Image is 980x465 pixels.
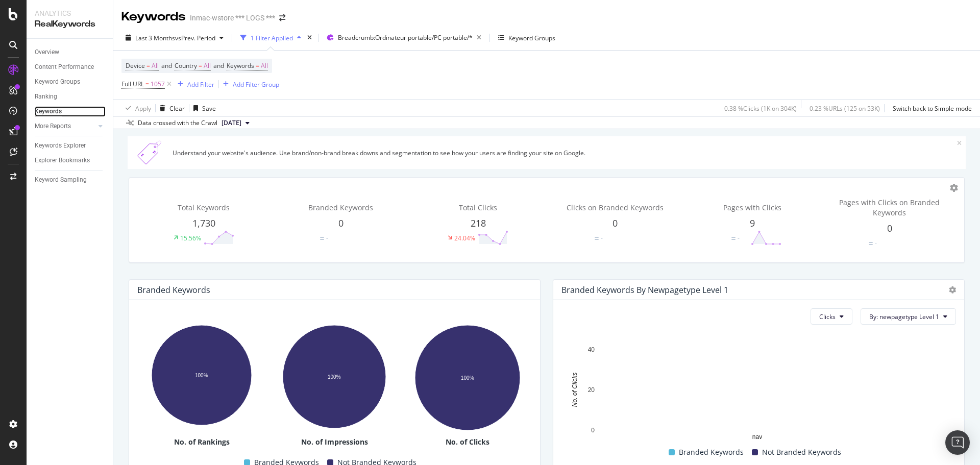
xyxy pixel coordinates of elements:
[236,30,305,46] button: 1 Filter Applied
[588,386,595,394] text: 20
[888,235,919,251] svg: 0
[180,234,201,242] div: 15.56%
[561,344,952,446] svg: A chart.
[508,34,555,42] div: Keyword Groups
[591,427,595,434] text: 0
[135,104,151,113] div: Apply
[750,217,755,229] span: 9
[601,234,603,242] div: -
[724,104,797,113] div: 0.38 % Clicks ( 1K on 304K )
[35,175,87,185] div: Keyword Sampling
[320,237,324,240] img: Equal
[614,230,645,246] svg: 0
[137,320,265,431] svg: A chart.
[222,118,241,128] span: 2025 Sep. 1st
[35,62,94,72] div: Content Performance
[35,106,106,117] a: Keywords
[339,230,370,246] svg: 0
[227,61,254,70] span: Keywords
[121,100,151,116] button: Apply
[138,118,217,128] div: Data crossed with the Crawl
[869,242,873,245] img: Equal
[233,80,279,89] div: Add Filter Group
[459,203,497,212] span: Total Clicks
[217,117,254,129] button: [DATE]
[811,308,852,325] button: Clicks
[137,285,210,295] div: Branded Keywords
[199,61,202,70] span: =
[178,203,230,212] span: Total Keywords
[403,437,532,447] div: No. of Clicks
[121,8,186,26] div: Keywords
[270,320,398,435] div: A chart.
[35,47,106,58] a: Overview
[338,217,344,229] span: 0
[175,34,215,42] span: vs Prev. Period
[308,203,373,212] span: Branded Keywords
[35,91,106,102] a: Ranking
[305,33,314,43] div: times
[35,91,57,102] div: Ranking
[869,312,939,321] span: By: newpagetype Level 1
[567,203,664,212] span: Clicks on Branded Keywords
[839,198,940,217] span: Pages with Clicks on Branded Keywords
[187,80,214,89] div: Add Filter
[35,77,106,87] a: Keyword Groups
[132,140,168,165] img: Xn5yXbTLC6GvtKIoinKAiP4Hm0QJ922KvQwAAAAASUVORK5CYII=
[612,217,618,229] span: 0
[145,80,149,88] span: =
[261,59,268,73] span: All
[35,8,105,18] div: Analytics
[169,104,185,113] div: Clear
[256,61,259,70] span: =
[893,104,972,113] div: Switch back to Simple mode
[161,61,172,70] span: and
[403,320,531,437] svg: A chart.
[213,61,224,70] span: and
[588,346,595,353] text: 40
[146,61,150,70] span: =
[723,203,781,212] span: Pages with Clicks
[35,47,59,58] div: Overview
[204,59,211,73] span: All
[35,140,86,151] div: Keywords Explorer
[762,446,841,458] span: Not Branded Keywords
[679,446,744,458] span: Branded Keywords
[137,437,266,447] div: No. of Rankings
[270,437,399,447] div: No. of Impressions
[35,121,71,132] div: More Reports
[35,62,106,72] a: Content Performance
[571,373,578,407] text: No. of Clicks
[861,308,956,325] button: By: newpagetype Level 1
[135,34,175,42] span: Last 3 Months
[945,430,970,455] div: Open Intercom Messenger
[326,234,328,242] div: -
[471,217,486,229] span: 218
[731,237,736,240] img: Equal
[875,239,877,248] div: -
[323,30,485,46] button: Breadcrumb:Ordinateur portable/PC portable/*
[151,77,165,91] span: 1057
[35,140,106,151] a: Keywords Explorer
[561,285,728,295] div: Branded Keywords By newpagetype Level 1
[202,104,216,113] div: Save
[192,217,215,229] span: 1,730
[121,80,144,88] span: Full URL
[35,18,105,30] div: RealKeywords
[35,175,106,185] a: Keyword Sampling
[338,33,473,42] span: Breadcrumb: Ordinateur portable/PC portable/*
[819,312,836,321] span: Clicks
[121,30,228,46] button: Last 3 MonthsvsPrev. Period
[189,100,216,116] button: Save
[173,149,957,157] div: Understand your website's audience. Use brand/non-brand break downs and segmentation to see how y...
[35,77,80,87] div: Keyword Groups
[461,375,474,381] text: 100%
[887,222,892,234] span: 0
[328,374,341,380] text: 100%
[126,61,145,70] span: Device
[595,237,599,240] img: Equal
[35,155,106,166] a: Explorer Bookmarks
[738,234,740,242] div: -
